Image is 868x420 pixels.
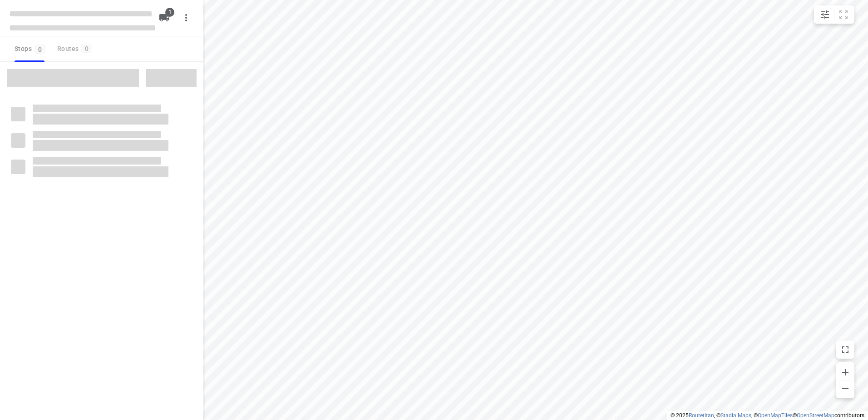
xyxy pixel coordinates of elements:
[758,412,793,419] a: OpenMapTiles
[689,412,714,419] a: Routetitan
[671,412,864,419] li: © 2025 , © , © © contributors
[720,412,751,419] a: Stadia Maps
[814,5,854,24] div: small contained button group
[816,5,834,24] button: Map settings
[797,412,834,419] a: OpenStreetMap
